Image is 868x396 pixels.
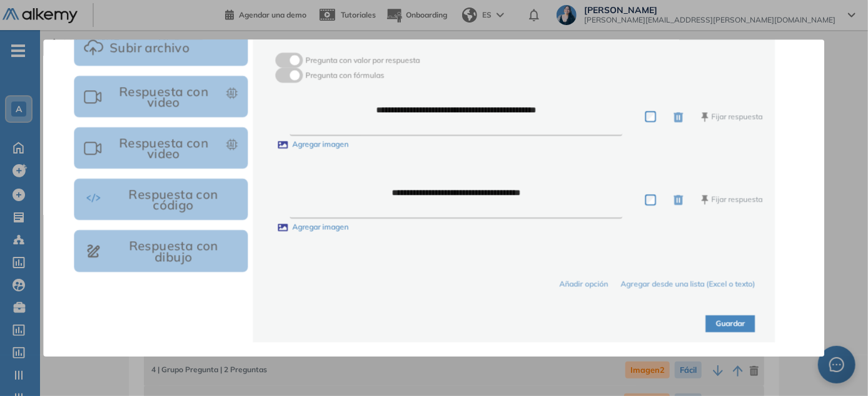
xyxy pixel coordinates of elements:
[702,111,763,123] button: Fijar respuesta
[560,278,608,290] button: Añadir opción
[74,76,248,118] button: Respuesta con video
[74,29,248,66] button: Subir archivo
[74,179,248,221] button: Respuesta con código
[306,55,420,65] span: Pregunta con valor por respuesta
[278,138,349,150] label: Agregar imagen
[74,231,248,272] button: Respuesta con dibujo
[706,315,755,332] button: Guardar
[278,221,349,233] label: Agregar imagen
[74,128,248,169] button: Respuesta con video
[306,70,385,80] span: Pregunta con fórmulas
[702,194,763,206] button: Fijar respuesta
[621,278,755,290] button: Agregar desde una lista (Excel o texto)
